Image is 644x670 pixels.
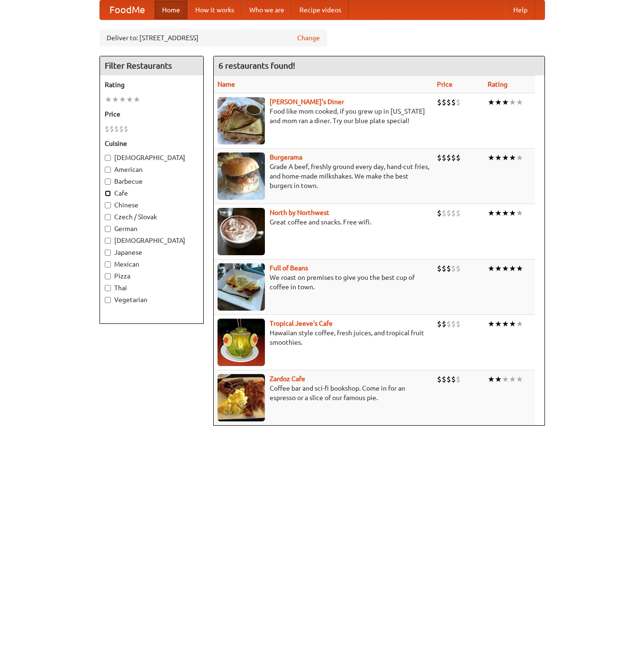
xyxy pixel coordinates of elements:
[105,295,199,304] label: Vegetarian
[270,320,333,327] a: Tropical Jeeve's Cafe
[446,374,451,384] li: $
[105,167,111,173] input: American
[218,374,265,421] img: zardoz.jpg
[509,152,516,163] li: ★
[105,139,199,148] h5: Cuisine
[446,263,451,274] li: $
[502,208,509,218] li: ★
[509,319,516,329] li: ★
[488,374,495,384] li: ★
[488,208,495,218] li: ★
[516,152,523,163] li: ★
[488,97,495,107] li: ★
[446,152,451,163] li: $
[437,97,442,107] li: $
[112,94,119,105] li: ★
[105,236,199,245] label: [DEMOGRAPHIC_DATA]
[456,208,461,218] li: $
[270,98,344,106] a: [PERSON_NAME]'s Diner
[105,250,111,256] input: Japanese
[218,328,429,347] p: Hawaiian style coffee, fresh juices, and tropical fruit smoothies.
[437,263,442,274] li: $
[506,0,535,19] a: Help
[451,152,456,163] li: $
[502,374,509,384] li: ★
[516,263,523,274] li: ★
[105,94,112,105] li: ★
[270,264,308,272] a: Full of Beans
[109,124,114,134] li: $
[451,97,456,107] li: $
[502,97,509,107] li: ★
[502,152,509,163] li: ★
[105,153,199,162] label: [DEMOGRAPHIC_DATA]
[509,374,516,384] li: ★
[297,33,320,43] a: Change
[437,152,442,163] li: $
[502,319,509,329] li: ★
[488,152,495,163] li: ★
[495,374,502,384] li: ★
[119,94,126,105] li: ★
[446,319,451,329] li: $
[105,200,199,210] label: Chinese
[105,190,111,197] input: Cafe
[218,107,429,125] p: Food like mom cooked, if you grew up in [US_STATE] and mom ran a diner. Try our blue plate special!
[105,271,199,281] label: Pizza
[105,259,199,269] label: Mexican
[105,226,111,232] input: German
[100,29,327,46] div: Deliver to: [STREET_ADDRESS]
[126,94,133,105] li: ★
[509,208,516,218] li: ★
[218,319,265,366] img: jeeves.jpg
[270,209,329,216] a: North by Northwest
[105,124,109,134] li: $
[105,238,111,244] input: [DEMOGRAPHIC_DATA]
[442,152,446,163] li: $
[270,153,302,161] b: Burgerama
[105,188,199,198] label: Cafe
[292,0,349,19] a: Recipe videos
[451,319,456,329] li: $
[105,214,111,220] input: Czech / Slovak
[488,80,508,88] a: Rating
[114,124,119,134] li: $
[218,384,429,402] p: Coffee bar and sci-fi bookshop. Come in for an espresso or a slice of our famous pie.
[105,155,111,161] input: [DEMOGRAPHIC_DATA]
[495,263,502,274] li: ★
[105,273,111,279] input: Pizza
[442,374,446,384] li: $
[124,124,128,134] li: $
[437,80,453,88] a: Price
[509,263,516,274] li: ★
[154,0,188,19] a: Home
[488,319,495,329] li: ★
[442,208,446,218] li: $
[218,97,265,144] img: sallys.jpg
[442,97,446,107] li: $
[516,208,523,218] li: ★
[516,319,523,329] li: ★
[456,97,461,107] li: $
[442,319,446,329] li: $
[105,248,199,257] label: Japanese
[451,208,456,218] li: $
[270,375,305,383] a: Zardoz Cafe
[188,0,242,19] a: How it works
[218,61,295,70] ng-pluralize: 6 restaurants found!
[218,152,265,200] img: burgerama.jpg
[133,94,140,105] li: ★
[119,124,124,134] li: $
[451,263,456,274] li: $
[105,224,199,233] label: German
[495,152,502,163] li: ★
[105,202,111,208] input: Chinese
[502,263,509,274] li: ★
[105,80,199,89] h5: Rating
[218,273,429,292] p: We roast on premises to give you the best cup of coffee in town.
[442,263,446,274] li: $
